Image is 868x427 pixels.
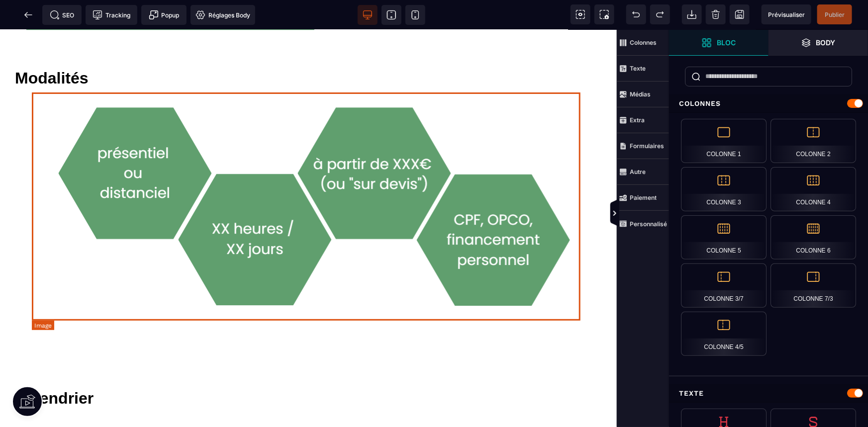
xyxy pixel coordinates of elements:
[669,94,868,113] div: Colonnes
[594,4,614,24] span: Capture d'écran
[617,82,669,107] span: Médias
[617,211,669,237] span: Personnalisé
[706,4,726,24] span: Nettoyage
[762,4,811,24] span: Aperçu
[626,4,646,24] span: Défaire
[768,11,805,18] span: Prévisualiser
[617,185,669,211] span: Paiement
[191,5,255,25] span: Favicon
[34,63,583,291] img: 70f23ec5ed69506842ddde39b8531eb6_Capture_d'%C3%A9cran_2025-09-10_120130.png
[771,215,856,259] div: Colonne 6
[405,5,425,25] span: Voir mobile
[769,30,868,56] span: Ouvrir les calques
[669,384,868,403] div: Texte
[149,10,180,20] span: Popup
[617,159,669,185] span: Autre
[42,5,82,25] span: Métadata SEO
[630,194,657,201] strong: Paiement
[617,107,669,133] span: Extra
[382,5,401,25] span: Voir tablette
[15,359,602,378] div: Calendrier
[93,10,130,20] span: Tracking
[816,39,836,46] strong: Body
[681,312,767,356] div: Colonne 4/5
[682,4,702,24] span: Importer
[771,119,856,163] div: Colonne 2
[358,5,378,25] span: Voir bureau
[617,56,669,82] span: Texte
[617,133,669,159] span: Formulaires
[15,39,602,58] div: Modalités
[571,4,590,24] span: Voir les composants
[771,167,856,211] div: Colonne 4
[630,90,651,98] strong: Médias
[630,65,646,72] strong: Texte
[650,4,670,24] span: Rétablir
[50,10,75,20] span: SEO
[681,215,767,259] div: Colonne 5
[630,168,646,175] strong: Autre
[630,116,645,124] strong: Extra
[730,4,750,24] span: Enregistrer
[141,5,187,25] span: Créer une alerte modale
[681,167,767,211] div: Colonne 3
[825,11,845,18] span: Publier
[817,4,852,24] span: Enregistrer le contenu
[195,10,250,20] span: Réglages Body
[18,5,38,25] span: Retour
[669,199,679,229] span: Afficher les vues
[681,119,767,163] div: Colonne 1
[771,263,856,308] div: Colonne 7/3
[681,263,767,308] div: Colonne 3/7
[617,30,669,56] span: Colonnes
[630,220,667,228] strong: Personnalisé
[630,39,657,46] strong: Colonnes
[669,30,769,56] span: Ouvrir les blocs
[717,39,736,46] strong: Bloc
[86,5,137,25] span: Code de suivi
[630,142,664,150] strong: Formulaires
